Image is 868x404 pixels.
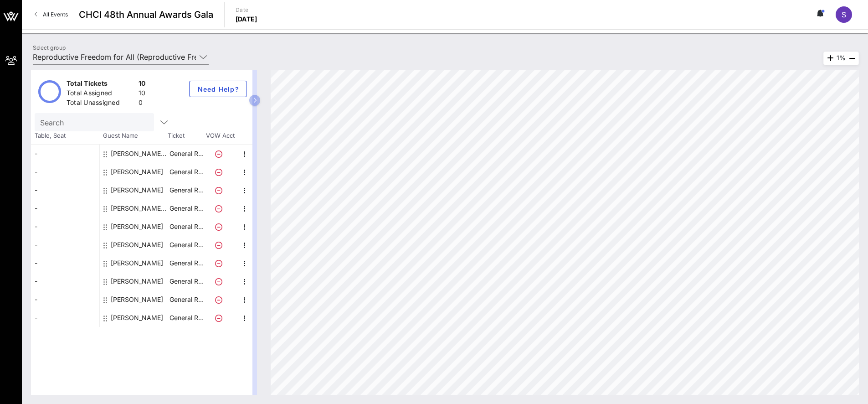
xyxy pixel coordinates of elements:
[31,254,99,272] div: -
[31,309,99,327] div: -
[139,98,146,109] div: 0
[189,81,247,97] button: Need Help?
[111,199,168,218] div: Amy Williams Navarro
[31,163,99,181] div: -
[168,272,205,290] p: General R…
[111,218,163,236] div: Arlin Martinez
[168,254,205,272] p: General R…
[67,88,135,100] div: Total Assigned
[31,181,99,199] div: -
[168,199,205,218] p: General R…
[111,309,163,327] div: Stephanie Yost
[197,85,239,93] span: Need Help?
[168,181,205,199] p: General R…
[67,98,135,109] div: Total Unassigned
[31,131,99,140] span: Table, Seat
[31,199,99,218] div: -
[842,10,846,19] span: S
[168,163,205,181] p: General R…
[168,145,205,163] p: General R…
[31,290,99,309] div: -
[43,11,68,18] span: All Events
[236,15,257,24] p: [DATE]
[31,218,99,236] div: -
[168,236,205,254] p: General R…
[111,163,163,181] div: Adrienne Castro
[168,131,204,140] span: Ticket
[33,44,66,51] label: Select group
[168,290,205,309] p: General R…
[111,145,168,163] div: Abigail Zapote Cortes
[823,52,859,65] div: 1%
[139,88,146,100] div: 10
[79,8,213,21] span: CHCI 48th Annual Awards Gala
[836,6,852,23] div: S
[31,272,99,290] div: -
[31,145,99,163] div: -
[67,79,135,90] div: Total Tickets
[111,290,163,309] div: Silvina Alarcón
[168,218,205,236] p: General R…
[31,236,99,254] div: -
[111,254,163,272] div: Kathernine Olivera
[139,79,146,90] div: 10
[168,309,205,327] p: General R…
[99,131,168,140] span: Guest Name
[111,181,163,199] div: Alejandro Garcia
[29,7,73,22] a: All Events
[236,5,257,15] p: Date
[111,272,163,290] div: Marcos Bustamante
[111,236,163,254] div: John Weber
[204,131,236,140] span: VOW Acct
